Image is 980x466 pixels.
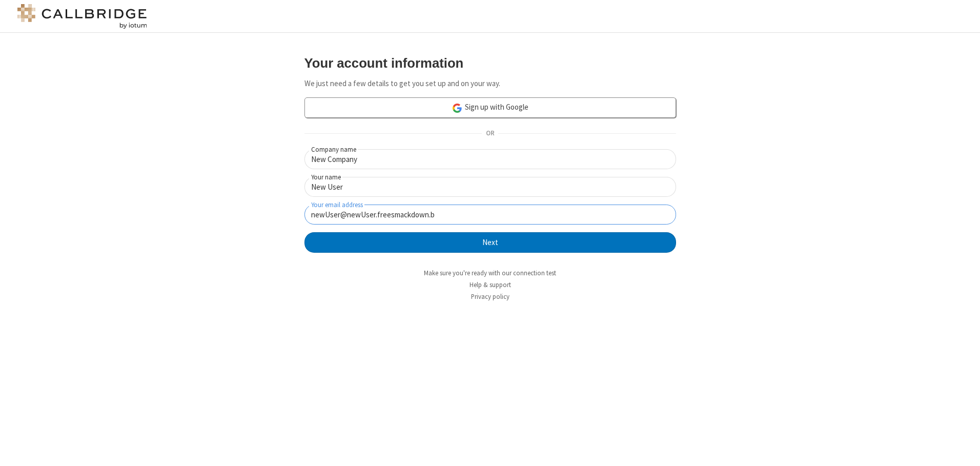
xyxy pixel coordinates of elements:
[424,269,556,277] a: Make sure you're ready with our connection test
[471,292,509,301] a: Privacy policy
[452,103,463,114] img: google-icon.png
[482,127,498,141] span: OR
[469,280,511,289] a: Help & support
[304,177,676,197] input: Your name
[304,56,676,70] h3: Your account information
[304,232,676,253] button: Next
[15,4,149,29] img: logo@2x.png
[304,149,676,169] input: Company name
[304,97,676,118] a: Sign up with Google
[304,78,676,90] p: We just need a few details to get you set up and on your way.
[304,205,676,225] input: Your email address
